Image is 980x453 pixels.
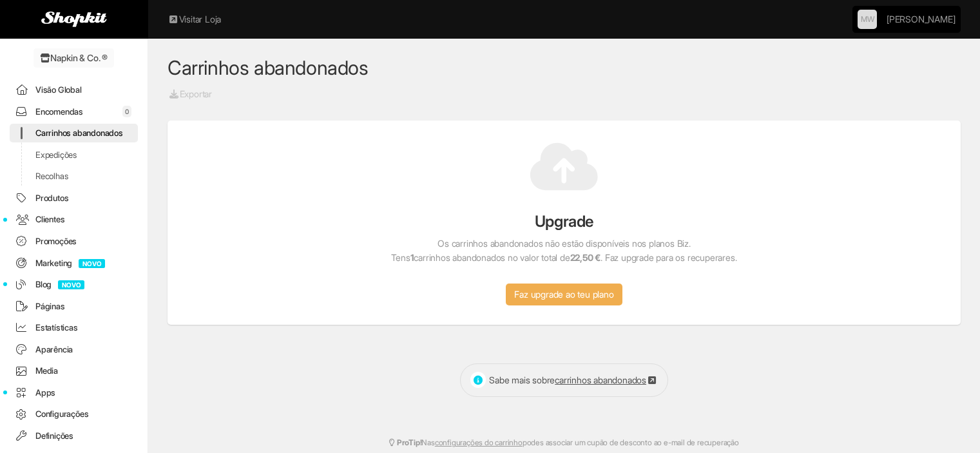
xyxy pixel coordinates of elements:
[389,438,739,447] small: Nas podes associar um cupão de desconto ao e-mail de recuperação
[10,297,138,316] a: Páginas
[251,213,877,230] h3: Upgrade
[10,275,138,294] a: BlogNOVO
[58,280,84,289] span: NOVO
[10,427,138,445] a: Definições
[10,361,138,380] a: Media
[41,12,107,27] img: Shopkit
[10,318,138,337] a: Estatísticas
[397,438,422,447] strong: ProTip!
[10,405,138,423] a: Configurações
[858,10,877,29] a: MW
[10,102,138,121] a: Encomendas0
[251,251,877,264] p: Tens carrinhos abandonados no valor total de . Faz upgrade para os recuperares.
[10,146,138,164] a: Expedições
[10,340,138,359] a: Aparência
[410,252,414,263] strong: 1
[34,48,114,68] a: Napkin & Co. ®
[10,383,138,402] a: Apps
[435,438,523,447] a: configurações do carrinho
[10,81,138,99] a: Visão Global
[122,106,131,117] span: 0
[460,363,668,397] div: Sabe mais sobre
[251,237,877,250] p: Os carrinhos abandonados não estão disponíveis nos planos Biz.
[10,210,138,229] a: Clientes
[168,56,369,79] a: Carrinhos abandonados
[555,374,657,385] a: carrinhos abandonados
[10,124,138,142] a: Carrinhos abandonados
[10,232,138,251] a: Promoções
[168,13,221,26] a: Visitar Loja
[506,284,622,305] a: Faz upgrade ao teu plano
[10,254,138,273] a: MarketingNOVO
[10,167,138,186] a: Recolhas
[570,252,601,263] strong: 22,50 €
[887,6,955,32] a: [PERSON_NAME]
[10,189,138,207] a: Produtos
[168,87,213,101] a: Exportar
[79,259,105,268] span: NOVO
